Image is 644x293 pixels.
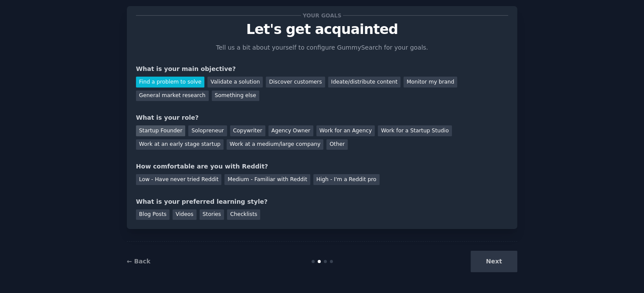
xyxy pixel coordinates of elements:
[136,162,508,171] div: How comfortable are you with Reddit?
[136,174,221,185] div: Low - Have never tried Reddit
[230,125,265,136] div: Copywriter
[266,77,325,88] div: Discover customers
[136,64,508,74] div: What is your main objective?
[136,113,508,122] div: What is your role?
[313,174,380,185] div: High - I'm a Reddit pro
[136,77,204,88] div: Find a problem to solve
[378,125,451,136] div: Work for a Startup Studio
[200,209,224,220] div: Stories
[268,125,313,136] div: Agency Owner
[212,91,259,101] div: Something else
[127,258,150,265] a: ← Back
[136,125,185,136] div: Startup Founder
[136,197,508,206] div: What is your preferred learning style?
[403,77,457,88] div: Monitor my brand
[227,139,323,150] div: Work at a medium/large company
[136,209,169,220] div: Blog Posts
[328,77,400,88] div: Ideate/distribute content
[316,125,375,136] div: Work for an Agency
[301,11,343,20] span: Your goals
[188,125,227,136] div: Solopreneur
[326,139,348,150] div: Other
[136,22,508,37] p: Let's get acquainted
[136,91,209,101] div: General market research
[207,77,263,88] div: Validate a solution
[212,43,432,52] p: Tell us a bit about yourself to configure GummySearch for your goals.
[227,209,260,220] div: Checklists
[173,209,197,220] div: Videos
[136,139,224,150] div: Work at an early stage startup
[224,174,310,185] div: Medium - Familiar with Reddit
